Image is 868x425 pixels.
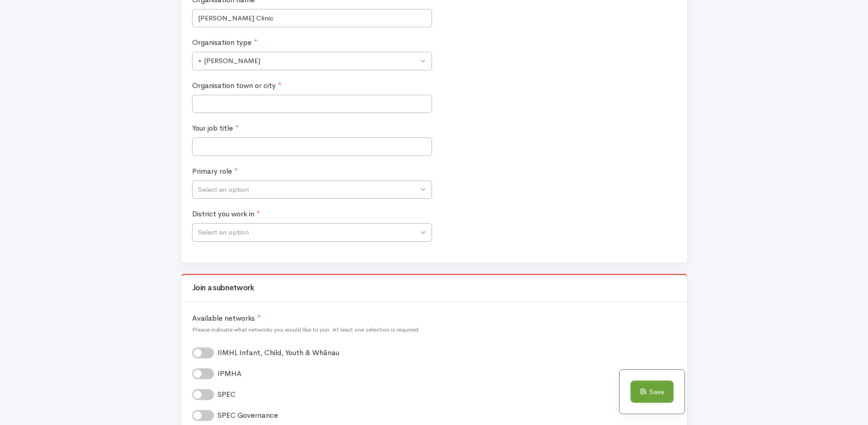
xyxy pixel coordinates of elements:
span: Select an option [198,227,249,238]
label: Available networks [192,313,255,324]
label: Your job title [192,123,239,134]
label: SPEC [218,389,242,400]
small: Please indicate what networks you would like to join. At least one selection is required. [192,325,676,334]
label: Organisation type [192,37,258,48]
span: Remove all items [198,56,202,66]
h3: Join a subnetwork [192,284,676,293]
label: SPEC Governance [218,410,284,421]
label: Primary role [192,166,238,177]
label: IPMHA [218,368,248,379]
span: Select an option [198,185,249,195]
label: Organisation town or city [192,80,282,91]
label: District you work in [192,209,260,220]
span: Ara Poutama [198,56,419,66]
span: Ara Poutama [192,52,432,70]
label: IIMHL Infant, Child, Youth & Whānau [218,347,345,358]
button: Save [630,381,674,403]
